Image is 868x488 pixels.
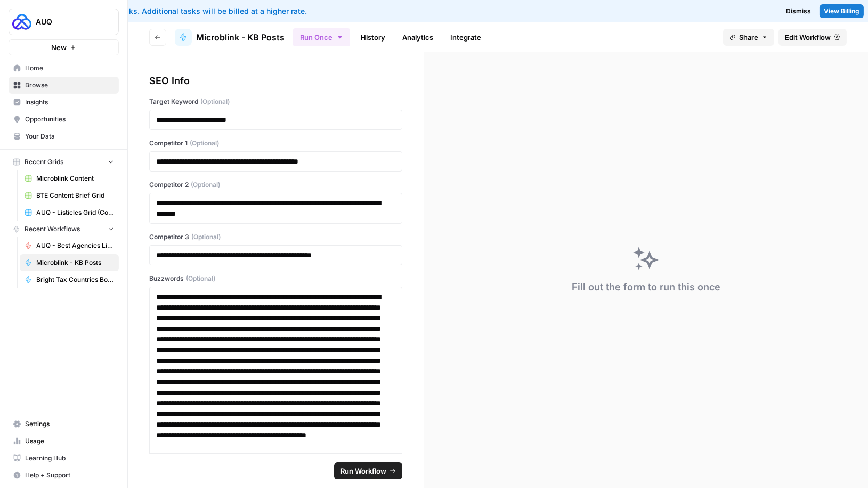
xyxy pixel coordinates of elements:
[293,28,350,46] button: Run Once
[25,157,63,167] span: Recent Grids
[9,77,119,94] a: Browse
[20,170,119,187] a: Microblink Content
[20,187,119,204] a: BTE Content Brief Grid
[36,208,114,217] span: AUQ - Listicles Grid (Copy from [GEOGRAPHIC_DATA])
[20,254,119,271] a: Microblink - KB Posts
[149,274,402,283] label: Buzzwords
[36,275,114,284] span: Bright Tax Countries Bottom Tier
[190,139,219,148] span: (Optional)
[196,31,285,44] span: Microblink - KB Posts
[782,4,815,18] button: Dismiss
[149,232,402,242] label: Competitor 3
[25,419,114,429] span: Settings
[25,436,114,446] span: Usage
[9,94,119,111] a: Insights
[200,97,230,107] span: (Optional)
[9,111,119,128] a: Opportunities
[25,115,114,124] span: Opportunities
[820,4,864,18] a: View Billing
[36,191,114,200] span: BTE Content Brief Grid
[572,280,720,295] div: Fill out the form to run this once
[9,6,542,17] div: You've used your included tasks. Additional tasks will be billed at a higher rate.
[9,60,119,77] a: Home
[186,274,215,283] span: (Optional)
[340,466,386,476] span: Run Workflow
[25,97,114,107] span: Insights
[9,221,119,237] button: Recent Workflows
[786,6,811,16] span: Dismiss
[12,12,31,31] img: AUQ Logo
[25,470,114,480] span: Help + Support
[824,6,859,16] span: View Billing
[25,132,114,141] span: Your Data
[149,74,402,88] div: SEO Info
[20,271,119,288] a: Bright Tax Countries Bottom Tier
[51,42,67,53] span: New
[334,462,402,479] button: Run Workflow
[191,232,221,242] span: (Optional)
[149,97,402,107] label: Target Keyword
[9,39,119,55] button: New
[149,139,402,148] label: Competitor 1
[739,32,758,43] span: Share
[36,241,114,250] span: AUQ - Best Agencies Listicles
[20,237,119,254] a: AUQ - Best Agencies Listicles
[25,63,114,73] span: Home
[785,32,831,43] span: Edit Workflow
[36,17,100,27] span: AUQ
[175,29,285,46] a: Microblink - KB Posts
[36,258,114,267] span: Microblink - KB Posts
[25,80,114,90] span: Browse
[444,29,488,46] a: Integrate
[9,416,119,433] a: Settings
[25,453,114,463] span: Learning Hub
[149,180,402,190] label: Competitor 2
[9,9,119,35] button: Workspace: AUQ
[778,29,847,46] a: Edit Workflow
[354,29,392,46] a: History
[9,154,119,170] button: Recent Grids
[25,224,80,234] span: Recent Workflows
[723,29,774,46] button: Share
[396,29,440,46] a: Analytics
[36,174,114,183] span: Microblink Content
[20,204,119,221] a: AUQ - Listicles Grid (Copy from [GEOGRAPHIC_DATA])
[9,450,119,467] a: Learning Hub
[9,433,119,450] a: Usage
[9,128,119,145] a: Your Data
[9,467,119,484] button: Help + Support
[191,180,220,190] span: (Optional)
